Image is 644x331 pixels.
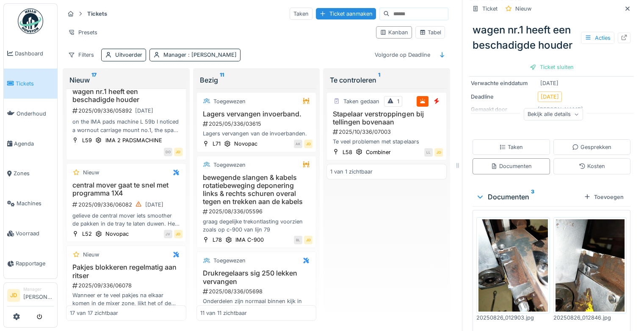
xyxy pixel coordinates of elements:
div: Ticket [482,5,498,13]
div: L78 [213,236,222,244]
div: Kanban [380,28,408,36]
div: [DATE] [541,93,559,101]
img: jg2vqbhi52u6667o0y10gij6w7ik [556,219,625,312]
div: 17 van 17 zichtbaar [70,309,118,317]
div: IMA C-900 [235,236,264,244]
div: L71 [213,140,221,148]
a: Tickets [4,69,57,99]
div: JD [174,230,182,238]
a: JD Manager[PERSON_NAME] [7,286,54,306]
div: 2025/09/336/06078 [72,281,182,290]
div: L52 [82,230,92,238]
a: Onderhoud [4,99,57,129]
div: gelieve de central mover iets smoother de pakken in de tray te laten duwen. Het terug gaan naar d... [70,212,182,228]
img: Badge_color-CXgf-gQk.svg [18,8,43,34]
div: Documenten [476,192,580,202]
sup: 1 [378,75,380,85]
div: JD [304,140,312,148]
div: 2025/09/336/06082 [72,199,182,210]
div: BL [294,236,302,244]
div: 2025/09/336/05892 [72,105,182,116]
div: Presets [64,26,101,39]
div: Acties [581,32,614,44]
span: Zones [14,169,54,177]
span: : [PERSON_NAME] [186,52,237,58]
span: Tickets [16,80,54,88]
div: 2025/08/336/05596 [202,207,313,215]
sup: 11 [220,75,224,85]
div: Nieuw [83,168,99,177]
a: Zones [4,159,57,189]
div: Kosten [579,162,605,170]
div: JD [434,148,443,157]
h3: bewegende slangen & kabels rotatiebeweging deponering links & rechts schuren overal tegen en trek... [200,174,313,206]
div: graag degelijke trekontlasting voorzien zoals op c-900 van lijn 79 [200,218,313,234]
span: Onderhoud [17,110,54,118]
span: Agenda [14,140,54,148]
div: Combiner [366,148,391,156]
span: Dashboard [15,50,54,58]
div: Toegewezen [213,257,246,265]
div: 2025/10/336/07003 [332,128,443,136]
div: JD [304,236,312,244]
li: [PERSON_NAME] [23,286,54,304]
div: Uitvoerder [115,51,142,59]
div: 11 van 11 zichtbaar [200,309,247,317]
div: on the IMA pads machine L 59b I noticed a wornout carriage mount no.1, the spare part number acco... [70,118,182,134]
div: 20250826_012903.jpg [476,314,550,322]
div: Manager [23,286,54,292]
div: Tabel [419,28,441,36]
div: Gesprekken [572,143,611,151]
div: LL [424,148,433,157]
img: 45i4vxetz5962iqgyco390puyp4l [478,219,548,312]
div: Toegewezen [213,161,246,169]
span: Rapportage [16,259,54,268]
div: 2025/08/336/05698 [202,287,313,295]
div: Novopac [234,140,257,148]
div: Te controleren [330,75,443,85]
sup: 17 [91,75,97,85]
div: Wanneer er te veel pakjes na elkaar komen in de mixer zone, lijkt het of de groene stopper ze nie... [70,291,182,307]
div: Taken [290,8,312,20]
div: L58 [343,148,352,156]
div: Toegewezen [213,97,246,105]
div: Verwachte einddatum [471,79,534,87]
div: Novopac [105,230,129,238]
div: Onderdelen zijn normaal binnen kijk in bestel taak voor de betreffende regelaars. 2025/07/336/048... [200,297,313,313]
sup: 3 [531,192,534,202]
div: JD [174,148,182,156]
h3: Lagers vervangen invoerband. [200,110,313,118]
h3: wagen nr.1 heeft een beschadigde houder [70,88,182,104]
a: Voorraad [4,218,57,248]
div: Volgorde op Deadline [371,49,434,61]
div: 1 van 1 zichtbaar [330,168,373,176]
div: Nieuw [69,75,183,85]
div: Nieuw [515,5,531,13]
div: L59 [82,136,92,144]
a: Dashboard [4,39,57,69]
li: JD [7,289,20,302]
div: JV [164,230,172,238]
div: Bekijk alle details [524,108,583,120]
div: 1 [397,97,399,105]
div: Taken gedaan [343,97,379,105]
h3: Pakjes blokkeren regelmatig aan ritser [70,263,182,279]
div: wagen nr.1 heeft een beschadigde houder [469,19,634,56]
div: Lagers vervangen van de invoerbanden. [200,130,313,138]
h3: Drukregelaars sig 250 lekken vervangen [200,269,313,285]
div: Taken [499,143,523,151]
div: Te veel problemen met stapelaars [330,138,443,146]
a: Machines [4,189,57,219]
span: Voorraad [16,229,54,237]
div: Manager [163,51,237,59]
div: 2025/05/336/03615 [202,120,313,128]
div: [DATE] [135,107,153,115]
a: Agenda [4,129,57,159]
div: 20250826_012846.jpg [553,314,627,322]
div: Deadline [471,93,534,101]
span: Machines [17,199,54,207]
div: Documenten [491,162,532,170]
div: AK [294,140,302,148]
div: [DATE] [540,79,558,87]
div: [DATE] [145,201,163,209]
